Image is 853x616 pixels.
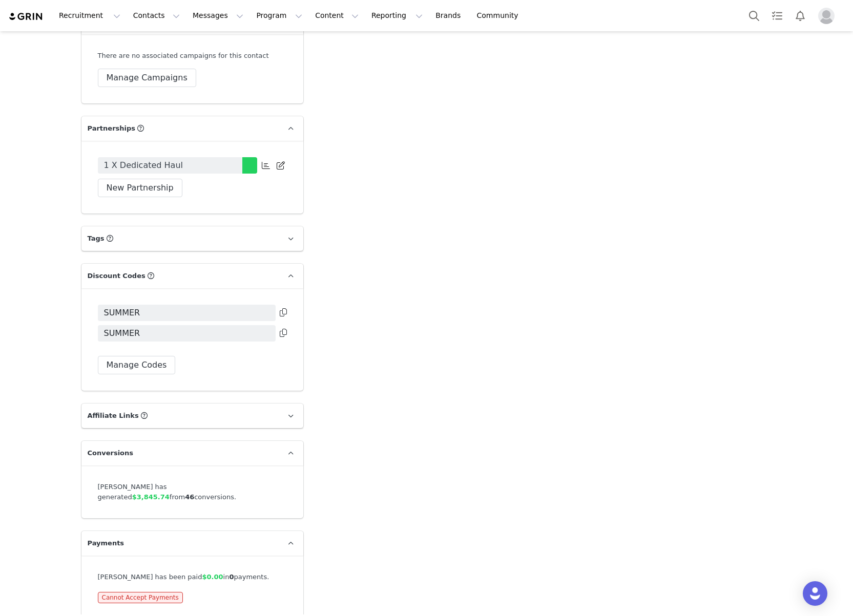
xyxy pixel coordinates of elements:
[98,482,287,502] div: [PERSON_NAME] has generated from conversions.
[429,4,470,27] a: Brands
[88,411,139,421] span: Affiliate Links
[818,8,835,24] img: placeholder-profile.jpg
[98,592,183,603] span: Cannot Accept Payments
[803,581,827,606] div: Open Intercom Messenger
[98,356,176,374] button: Manage Codes
[88,448,134,458] span: Conversions
[250,4,308,27] button: Program
[186,4,249,27] button: Messages
[229,573,234,581] strong: 0
[202,573,223,581] span: $0.00
[98,51,287,61] div: There are no associated campaigns for this contact
[766,4,788,27] a: Tasks
[88,271,145,281] span: Discount Codes
[365,4,429,27] button: Reporting
[98,69,196,87] button: Manage Campaigns
[789,4,812,27] button: Notifications
[132,493,170,501] span: $3,845.74
[104,307,140,319] span: SUMMER
[104,159,183,172] span: 1 X Dedicated Haul
[98,157,242,174] a: 1 X Dedicated Haul
[812,8,845,24] button: Profile
[88,123,136,134] span: Partnerships
[88,538,124,548] span: Payments
[53,4,127,27] button: Recruitment
[309,4,365,27] button: Content
[8,12,44,22] img: grin logo
[743,4,765,27] button: Search
[98,179,182,197] button: New Partnership
[185,493,194,501] strong: 46
[88,233,105,244] span: Tags
[104,327,140,339] span: SUMMER
[98,572,287,582] div: [PERSON_NAME] has been paid in payments.
[127,4,186,27] button: Contacts
[471,4,529,27] a: Community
